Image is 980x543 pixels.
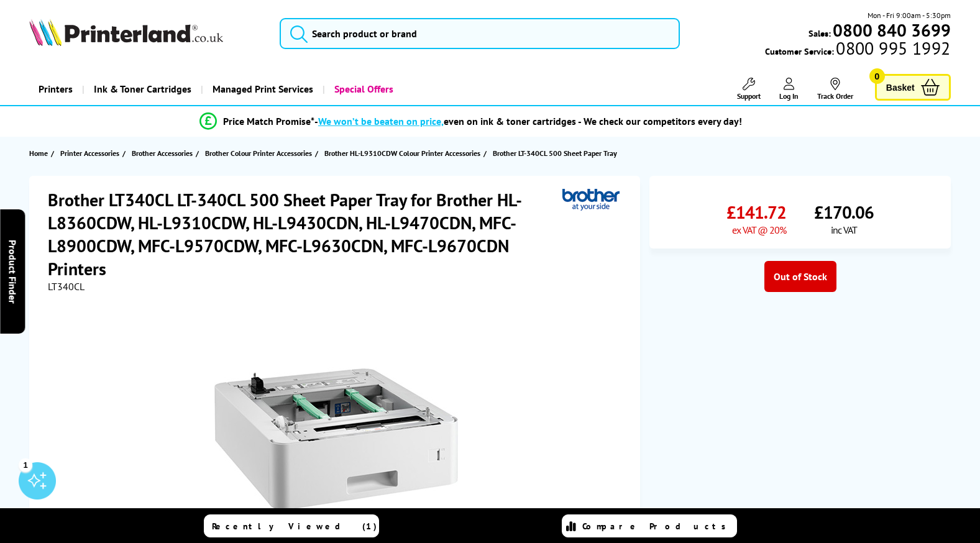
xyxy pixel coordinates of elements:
[324,147,480,160] span: Brother HL-L9310CDW Colour Printer Accessories
[834,42,950,54] span: 0800 995 1992
[765,42,950,57] span: Customer Service:
[314,115,742,127] div: - even on ink & toner cartridges - We check our competitors every day!
[48,188,562,280] h1: Brother LT340CL LT-340CL 500 Sheet Paper Tray for Brother HL-L8360CDW, HL-L9310CDW, HL-L9430CDN, ...
[212,521,377,532] span: Recently Viewed (1)
[132,147,196,160] a: Brother Accessories
[205,147,312,160] span: Brother Colour Printer Accessories
[814,201,874,224] span: £170.06
[60,147,119,160] span: Printer Accessories
[29,73,82,105] a: Printers
[29,147,51,160] a: Home
[48,280,85,293] span: LT340CL
[562,514,737,537] a: Compare Products
[831,24,951,36] a: 0800 840 3699
[324,147,483,160] a: Brother HL-L9310CDW Colour Printer Accessories
[562,188,620,211] img: Brother
[732,224,786,236] span: ex VAT @ 20%
[869,68,885,84] span: 0
[833,19,951,42] b: 0800 840 3699
[737,78,761,101] a: Support
[280,18,680,49] input: Search product or brand
[875,74,951,101] a: Basket 0
[29,19,223,46] img: Printerland Logo
[831,224,857,236] span: inc VAT
[204,514,379,537] a: Recently Viewed (1)
[132,147,193,160] span: Brother Accessories
[205,147,315,160] a: Brother Colour Printer Accessories
[779,78,799,101] a: Log In
[886,79,915,96] span: Basket
[737,91,761,101] span: Support
[201,73,323,105] a: Managed Print Services
[808,27,831,39] span: Sales:
[223,115,314,127] span: Price Match Promise*
[323,73,403,105] a: Special Offers
[82,73,201,105] a: Ink & Toner Cartridges
[29,147,48,160] span: Home
[6,240,19,304] span: Product Finder
[318,115,444,127] span: We won’t be beaten on price,
[6,111,935,132] li: modal_Promise
[493,147,620,160] a: Brother LT-340CL 500 Sheet Paper Tray
[19,458,32,472] div: 1
[817,78,853,101] a: Track Order
[764,261,836,292] div: Out of Stock
[779,91,799,101] span: Log In
[94,73,191,105] span: Ink & Toner Cartridges
[60,147,122,160] a: Printer Accessories
[582,521,733,532] span: Compare Products
[868,9,951,21] span: Mon - Fri 9:00am - 5:30pm
[29,19,264,48] a: Printerland Logo
[726,201,786,224] span: £141.72
[493,147,617,160] span: Brother LT-340CL 500 Sheet Paper Tray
